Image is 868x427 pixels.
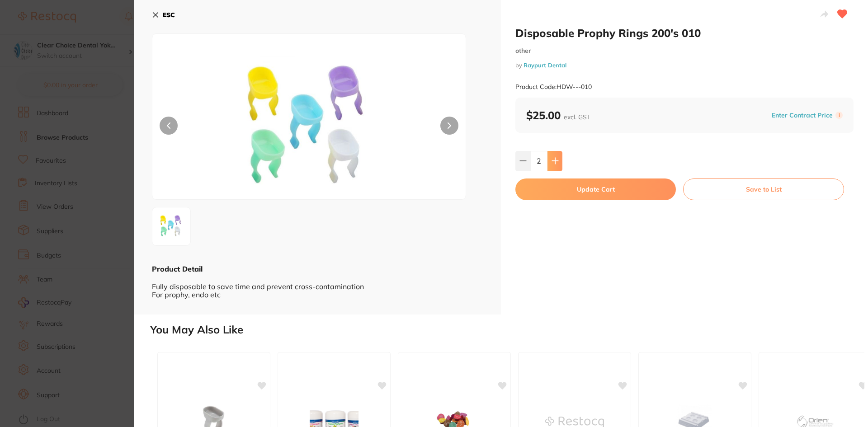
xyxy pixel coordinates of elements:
[152,7,175,23] button: ESC
[515,26,854,40] h2: Disposable Prophy Rings 200's 010
[155,210,188,243] img: cGc
[215,56,403,199] img: cGc
[152,274,483,307] div: Fully disposable to save time and prevent cross-contamination For prophy, endo etc
[683,178,844,200] button: Save to List
[564,113,590,121] span: excl. GST
[835,112,843,119] label: i
[515,83,592,91] small: Product Code: HDW---010
[515,62,854,69] small: by
[515,47,854,55] small: other
[163,11,175,19] b: ESC
[515,178,676,200] button: Update Cart
[526,108,590,122] b: $25.00
[769,111,835,120] button: Enter Contract Price
[152,264,203,273] b: Product Detail
[150,324,864,336] h2: You May Also Like
[524,61,566,69] a: Raypurt Dental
